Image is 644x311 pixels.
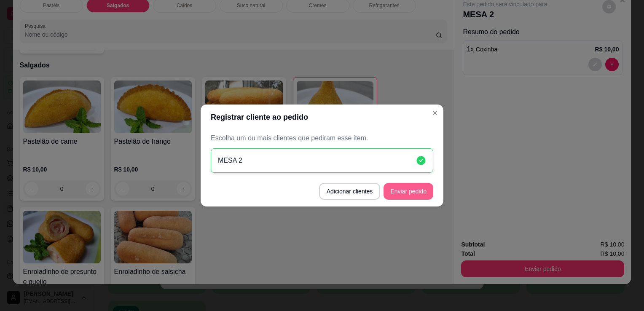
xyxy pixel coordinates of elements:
button: Enviar pedido [384,183,433,200]
header: Registrar cliente ao pedido [201,105,443,130]
button: Close [428,106,442,120]
p: MESA 2 [218,155,242,166]
p: Escolha um ou mais clientes que pediram esse item. [211,133,433,143]
button: Adicionar clientes [319,183,381,200]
